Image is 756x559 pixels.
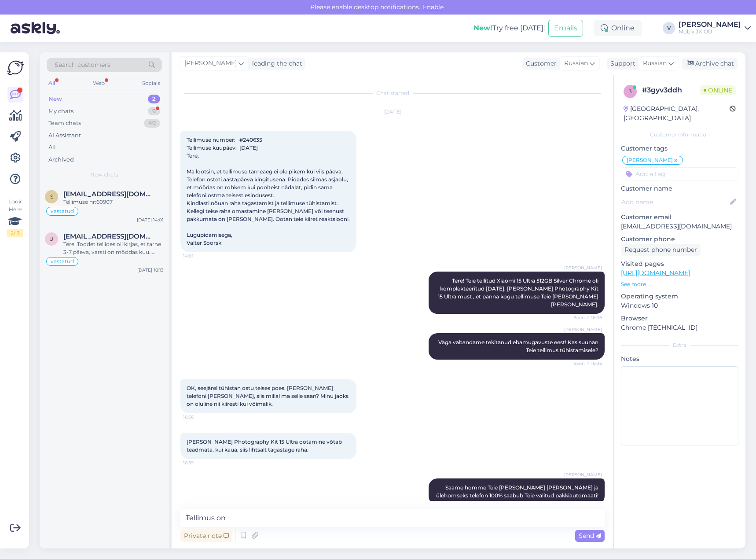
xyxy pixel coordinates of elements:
[621,301,738,310] p: Windows 10
[624,104,730,123] div: [GEOGRAPHIC_DATA], [GEOGRAPHIC_DATA]
[420,3,446,11] span: Enable
[48,143,56,152] div: All
[594,20,642,36] div: Online
[569,360,602,367] span: Seen ✓ 16:06
[180,89,605,97] div: Chat started
[7,198,23,237] div: Look Here
[183,253,216,259] span: 14:01
[63,198,164,206] div: Tellimuse nr:60907
[137,217,164,223] div: [DATE] 14:01
[47,77,57,89] div: All
[183,460,216,466] span: 16:59
[679,21,741,28] div: [PERSON_NAME]
[48,155,74,164] div: Archived
[51,209,74,214] span: vastatud
[48,95,62,103] div: New
[7,59,24,76] img: Askly Logo
[63,232,155,240] span: uku.ojasalu@gmail.com
[148,95,160,103] div: 2
[627,158,673,163] span: [PERSON_NAME]
[180,530,232,542] div: Private note
[621,323,738,332] p: Chrome [TECHNICAL_ID]
[679,21,751,35] a: [PERSON_NAME]Mobix JK OÜ
[473,24,492,32] b: New!
[51,259,74,264] span: vastatud
[438,339,600,353] span: Väga vabandame tekitanud ebamugavuste eest! Kas suunan Teie tellimus tühistamisele?
[621,280,738,288] p: See more ...
[144,119,160,128] div: 49
[621,259,738,268] p: Visited pages
[621,131,738,139] div: Customer information
[700,85,736,95] span: Online
[621,314,738,323] p: Browser
[564,59,588,68] span: Russian
[629,88,632,95] span: 3
[621,184,738,193] p: Customer name
[642,85,700,96] div: # 3gyv3ddh
[49,235,54,242] span: u
[249,59,302,68] div: leading the chat
[621,213,738,222] p: Customer email
[187,385,350,407] span: OK, seejärel tühistan ostu teises poes. [PERSON_NAME] telefoni [PERSON_NAME], siis millal ma sell...
[621,354,738,364] p: Notes
[643,59,667,68] span: Russian
[564,471,602,478] span: [PERSON_NAME]
[621,235,738,244] p: Customer phone
[607,59,635,68] div: Support
[473,23,545,33] div: Try free [DATE]:
[63,190,155,198] span: svetlanapaiste@gmail.com
[63,240,164,256] div: Tere! Toodet tellides oli kirjas, et tarne 3-7 päeva, varsti on möödas kuu... Kas on uudiseid, ka...
[569,314,602,321] span: Seen ✓ 16:06
[679,28,741,35] div: Mobix JK OÜ
[682,58,738,70] div: Archive chat
[187,136,350,246] span: Tellimuse number: #240635 Tellimuse kuupäev: [DATE] Tere, Ma lootsin, et tellimuse tarneaeg ei ol...
[621,197,728,207] input: Add name
[621,244,701,256] div: Request phone number
[180,108,605,116] div: [DATE]
[564,265,602,271] span: [PERSON_NAME]
[91,77,106,89] div: Web
[184,59,237,68] span: [PERSON_NAME]
[7,229,23,237] div: 2 / 3
[50,193,53,200] span: s
[564,326,602,333] span: [PERSON_NAME]
[621,292,738,301] p: Operating system
[621,341,738,349] div: Extra
[187,438,343,453] span: [PERSON_NAME] Photography Kit 15 Ultra ootamine võtab teadmata, kui kaua, siis lihtsalt tagastage...
[137,267,164,273] div: [DATE] 10:13
[48,131,81,140] div: AI Assistant
[180,509,605,527] textarea: Tellimus on
[436,484,600,499] span: Saame homme Teie [PERSON_NAME] [PERSON_NAME] ja ülehomseks telefon 100% saabub Teie valitud pakki...
[48,107,73,116] div: My chats
[579,532,601,540] span: Send
[522,59,557,68] div: Customer
[90,171,118,179] span: New chats
[548,20,583,37] button: Emails
[621,144,738,153] p: Customer tags
[438,277,600,308] span: Tere! Teie tellitud Xiaomi 15 Ultra 512GB Silver Chrome oli komplekteeritud [DATE]. [PERSON_NAME]...
[48,119,81,128] div: Team chats
[621,222,738,231] p: [EMAIL_ADDRESS][DOMAIN_NAME]
[621,167,738,180] input: Add a tag
[55,60,110,70] span: Search customers
[140,77,162,89] div: Socials
[621,269,690,277] a: [URL][DOMAIN_NAME]
[183,414,216,420] span: 16:56
[148,107,160,116] div: 9
[663,22,675,34] div: V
